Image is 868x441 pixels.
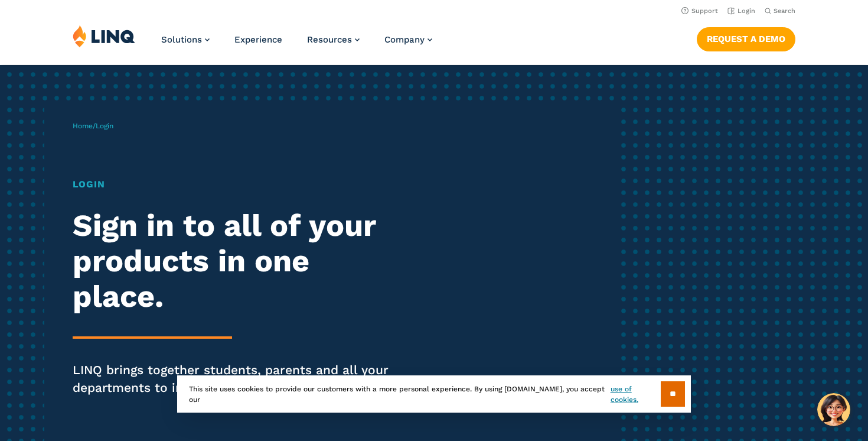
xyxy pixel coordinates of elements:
a: Resources [307,34,360,45]
nav: Primary Navigation [161,25,432,64]
img: LINQ | K‑12 Software [73,25,135,47]
a: Login [727,7,755,15]
a: Support [681,7,718,15]
a: Home [73,122,93,130]
span: / [73,122,113,130]
span: Search [774,7,795,15]
p: LINQ brings together students, parents and all your departments to improve efficiency and transpa... [73,361,407,397]
a: Request a Demo [697,27,795,51]
span: Company [384,34,425,45]
h1: Login [73,177,407,192]
a: Company [384,34,432,45]
nav: Button Navigation [697,25,795,51]
div: This site uses cookies to provide our customers with a more personal experience. By using [DOMAIN... [177,375,691,413]
h2: Sign in to all of your products in one place. [73,208,407,314]
span: Resources [307,34,352,45]
button: Hello, have a question? Let’s chat. [817,393,850,426]
a: Solutions [161,34,210,45]
a: use of cookies. [611,384,661,405]
a: Experience [234,34,282,45]
button: Open Search Bar [765,7,795,15]
span: Solutions [161,34,202,45]
span: Login [96,122,113,130]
